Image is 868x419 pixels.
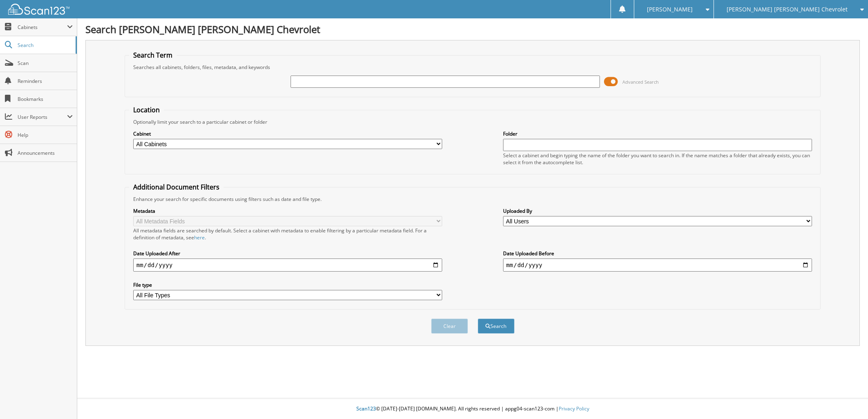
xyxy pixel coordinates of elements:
[503,207,812,214] label: Uploaded By
[18,131,73,138] span: Help
[133,259,443,272] input: start
[559,405,589,412] a: Privacy Policy
[8,4,69,15] img: scan123-logo-white.svg
[133,227,443,241] div: All metadata fields are searched by default. Select a cabinet with metadata to enable filtering b...
[129,51,177,60] legend: Search Term
[129,105,164,114] legend: Location
[356,405,376,412] span: Scan123
[194,234,205,241] a: here
[622,79,659,85] span: Advanced Search
[727,7,848,12] span: [PERSON_NAME] [PERSON_NAME] Chevrolet
[503,250,812,257] label: Date Uploaded Before
[129,183,224,192] legend: Additional Document Filters
[503,259,812,272] input: end
[18,96,73,103] span: Bookmarks
[133,130,443,137] label: Cabinet
[18,42,72,49] span: Search
[85,22,860,36] h1: Search [PERSON_NAME] [PERSON_NAME] Chevrolet
[133,250,443,257] label: Date Uploaded After
[431,319,468,334] button: Clear
[129,118,817,125] div: Optionally limit your search to a particular cabinet or folder
[77,399,868,419] div: © [DATE]-[DATE] [DOMAIN_NAME]. All rights reserved | appg04-scan123-com |
[503,152,812,166] div: Select a cabinet and begin typing the name of the folder you want to search in. If the name match...
[18,114,67,120] span: User Reports
[129,196,817,203] div: Enhance your search for specific documents using filters such as date and file type.
[133,207,443,214] label: Metadata
[478,319,515,334] button: Search
[133,281,443,288] label: File type
[18,60,73,67] span: Scan
[18,24,67,31] span: Cabinets
[18,149,73,156] span: Announcements
[129,64,817,71] div: Searches all cabinets, folders, files, metadata, and keywords
[503,130,812,137] label: Folder
[18,78,73,85] span: Reminders
[647,7,693,12] span: [PERSON_NAME]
